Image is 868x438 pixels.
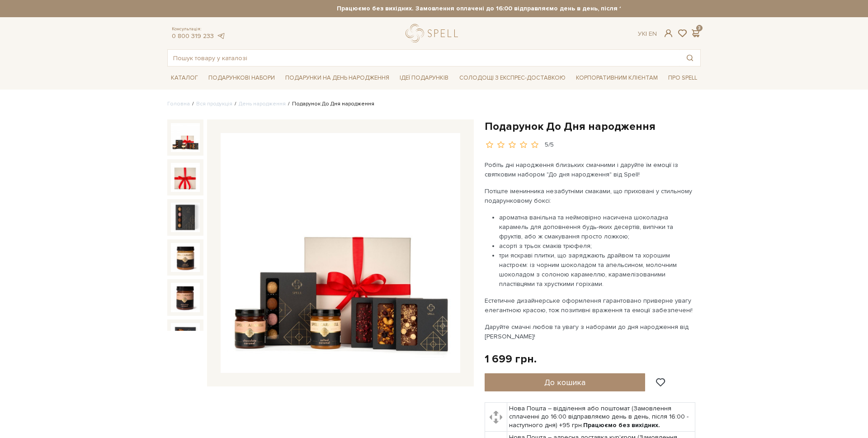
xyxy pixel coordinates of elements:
[679,50,700,66] button: Пошук товару у каталозі
[171,283,200,312] img: Подарунок До Дня народження
[172,32,214,40] a: 0 800 319 233
[485,160,697,179] p: Робіть дні народження близьких смачними і даруйте їм емоції із святковим набором "До дня народжен...
[286,100,374,108] li: Подарунок До Дня народження
[196,100,232,107] a: Вся продукція
[239,100,286,107] a: День народження
[583,421,660,429] b: Працюємо без вихідних.
[216,32,225,40] a: telegram
[499,241,697,251] li: асорті з трьох смаків трюфеля;
[396,71,452,85] span: Ідеї подарунків
[499,251,697,289] li: три яскраві плитки, що заряджають драйвом та хорошим настроєм: із чорним шоколадом та апельсином,...
[665,71,701,85] span: Про Spell
[485,322,697,341] p: Даруйте смачні любов та увагу з наборами до дня народження від [PERSON_NAME]!
[572,70,661,86] a: Корпоративним клієнтам
[485,186,697,205] p: Потіште іменинника незабутніми смаками, що приховані у стильному подарунковому боксі:
[172,26,225,32] span: Консультація:
[171,323,200,352] img: Подарунок До Дня народження
[485,296,697,315] p: Естетичне дизайнерське оформлення гарантовано приверне увагу елегантною красою, тож позитивні вра...
[406,24,462,43] a: logo
[221,133,460,373] img: Подарунок До Дня народження
[545,141,554,149] div: 5/5
[247,5,781,13] strong: Працюємо без вихідних. Замовлення оплачені до 16:00 відправляємо день в день, після 16:00 - насту...
[282,71,393,85] span: Подарунки на День народження
[167,100,190,107] a: Головна
[171,163,200,192] img: Подарунок До Дня народження
[168,50,679,66] input: Пошук товару у каталозі
[544,377,585,387] span: До кошика
[167,71,202,85] span: Каталог
[171,203,200,232] img: Подарунок До Дня народження
[649,30,657,38] a: En
[456,70,569,86] a: Солодощі з експрес-доставкою
[485,352,537,366] div: 1 699 грн.
[485,119,701,133] h1: Подарунок До Дня народження
[205,71,278,85] span: Подарункові набори
[485,373,645,391] button: До кошика
[171,123,200,152] img: Подарунок До Дня народження
[507,403,695,432] td: Нова Пошта – відділення або поштомат (Замовлення сплаченні до 16:00 відправляємо день в день, піс...
[646,30,647,38] span: |
[499,213,697,241] li: ароматна ванільна та неймовірно насичена шоколадна карамель для доповнення будь-яких десертів, ви...
[171,243,200,272] img: Подарунок До Дня народження
[638,30,657,38] div: Ук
